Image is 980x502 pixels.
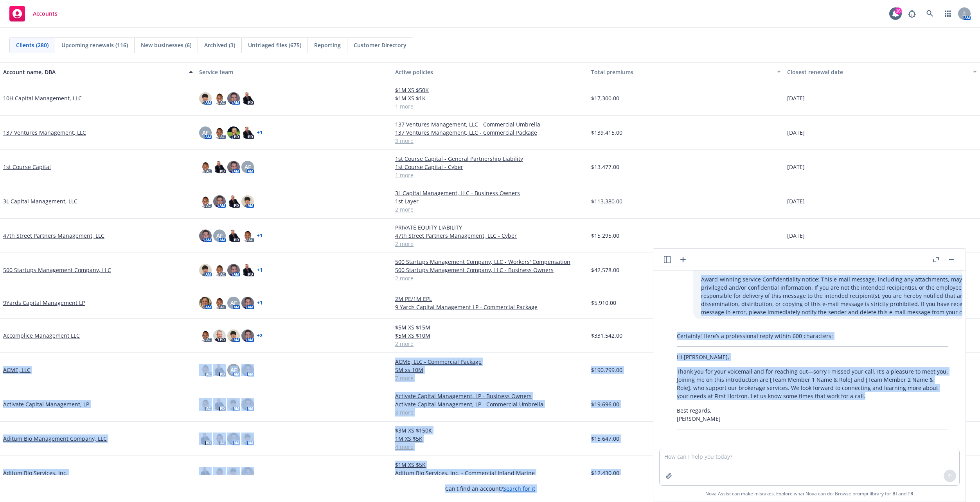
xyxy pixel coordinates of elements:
[395,189,585,197] a: 3L Capital Management, LLC - Business Owners
[392,62,588,81] button: Active policies
[257,268,263,272] a: + 1
[227,230,240,242] img: photo
[922,6,938,21] a: Search
[3,331,80,340] a: Accomplice Management LLC
[677,367,948,400] p: Thank you for your voicemail and for reaching out—sorry I missed your call. It's a pleasure to me...
[3,94,82,102] a: 10H Capital Management, LLC
[257,301,263,305] a: + 1
[395,443,585,451] a: 4 more
[591,434,619,443] span: $15,647.00
[395,205,585,214] a: 2 more
[787,94,805,102] span: [DATE]
[787,197,805,205] span: [DATE]
[395,374,585,382] a: 7 more
[213,126,226,139] img: photo
[230,366,237,374] span: AF
[591,197,622,205] span: $113,380.00
[3,299,85,307] a: 9Yards Capital Management LP
[395,68,585,76] div: Active policies
[199,467,212,479] img: photo
[591,68,772,76] div: Total premiums
[61,41,128,49] span: Upcoming renewals (116)
[227,264,240,276] img: photo
[395,434,585,443] a: 1M XS $5K
[141,41,191,49] span: New businesses (6)
[199,433,212,445] img: photo
[204,41,235,49] span: Archived (3)
[3,163,51,171] a: 1st Course Capital
[199,195,212,208] img: photo
[3,434,107,443] a: Aditum Bio Management Company, LLC
[395,358,585,366] a: ACME, LLC - Commercial Package
[248,41,301,49] span: Untriaged files (675)
[199,364,212,376] img: photo
[677,332,948,340] p: Certainly! Here’s a professional reply within 600 characters:
[787,68,968,76] div: Closest renewal date
[395,240,585,248] a: 2 more
[257,233,263,238] a: + 1
[892,490,897,497] a: BI
[3,128,86,137] a: 137 Ventures Management, LLC
[395,171,585,179] a: 1 more
[230,299,237,307] span: AF
[6,3,61,25] a: Accounts
[395,331,585,340] a: $5M XS $10M
[395,461,585,469] a: $1M XS $5K
[199,92,212,105] img: photo
[213,161,226,173] img: photo
[245,163,251,171] span: AF
[3,366,31,374] a: ACME, LLC
[199,329,212,342] img: photo
[395,303,585,311] a: 9 Yards Capital Management LP - Commercial Package
[3,197,77,205] a: 3L Capital Management, LLC
[895,7,902,14] div: 16
[241,126,254,139] img: photo
[395,128,585,137] a: 137 Ventures Management, LLC - Commercial Package
[591,366,622,374] span: $190,799.00
[395,120,585,128] a: 137 Ventures Management, LLC - Commercial Umbrella
[591,266,619,274] span: $42,578.00
[395,274,585,282] a: 2 more
[33,11,58,17] span: Accounts
[227,329,240,342] img: photo
[241,264,254,276] img: photo
[213,297,226,309] img: photo
[395,340,585,348] a: 2 more
[241,92,254,105] img: photo
[588,62,784,81] button: Total premiums
[227,195,240,208] img: photo
[395,408,585,417] a: 3 more
[395,197,585,205] a: 1st Layer
[784,62,980,81] button: Closest renewal date
[199,161,212,173] img: photo
[395,323,585,331] a: $5M XS $15M
[241,433,254,445] img: photo
[591,128,622,137] span: $139,415.00
[591,163,619,171] span: $13,477.00
[213,92,226,105] img: photo
[591,299,616,307] span: $5,910.00
[241,230,254,242] img: photo
[3,266,111,274] a: 500 Startups Management Company, LLC
[395,163,585,171] a: 1st Course Capital - Cyber
[227,161,240,173] img: photo
[787,231,805,240] span: [DATE]
[227,398,240,411] img: photo
[395,102,585,110] a: 1 more
[395,223,585,231] a: PRIVATE EQUITY LIABILITY
[591,231,619,240] span: $15,295.00
[227,433,240,445] img: photo
[241,329,254,342] img: photo
[213,364,226,376] img: photo
[395,469,585,477] a: Aditum Bio Services, Inc. - Commercial Inland Marine
[196,62,392,81] button: Service team
[202,128,209,137] span: AF
[445,484,535,493] span: Can't find an account?
[199,398,212,411] img: photo
[591,331,622,340] span: $331,542.00
[395,155,585,163] a: 1st Course Capital - General Partnership Liability
[16,41,49,49] span: Clients (280)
